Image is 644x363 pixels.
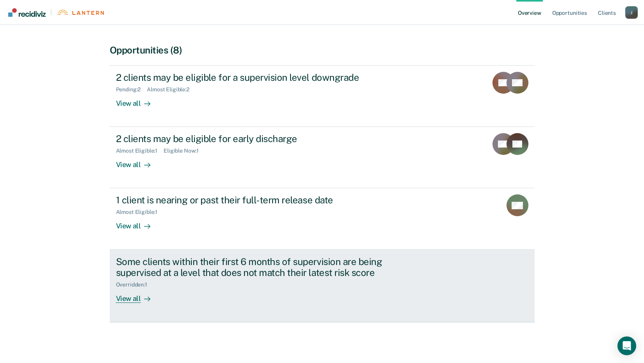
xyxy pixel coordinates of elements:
div: View all [116,154,160,169]
div: Open Intercom Messenger [617,336,636,355]
div: View all [116,93,160,108]
span: | [46,9,57,16]
div: Almost Eligible : 1 [116,148,164,154]
div: Overridden : 1 [116,281,153,288]
div: Eligible Now : 1 [164,148,205,154]
img: Lantern [57,9,104,15]
div: 2 clients may be eligible for a supervision level downgrade [116,72,390,83]
div: J [625,6,638,19]
div: View all [116,288,160,303]
a: 2 clients may be eligible for a supervision level downgradePending:2Almost Eligible:2View all [110,65,535,127]
a: Some clients within their first 6 months of supervision are being supervised at a level that does... [110,250,535,322]
button: Profile dropdown button [625,6,638,19]
div: Almost Eligible : 2 [147,86,196,93]
div: 1 client is nearing or past their full-term release date [116,194,390,206]
div: Some clients within their first 6 months of supervision are being supervised at a level that does... [116,256,390,279]
div: Almost Eligible : 1 [116,209,164,215]
div: Opportunities (8) [110,44,535,56]
div: Pending : 2 [116,86,147,93]
div: View all [116,215,160,231]
a: 2 clients may be eligible for early dischargeAlmost Eligible:1Eligible Now:1View all [110,127,535,188]
div: 2 clients may be eligible for early discharge [116,133,390,144]
img: Recidiviz [8,8,46,17]
a: 1 client is nearing or past their full-term release dateAlmost Eligible:1View all [110,188,535,249]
